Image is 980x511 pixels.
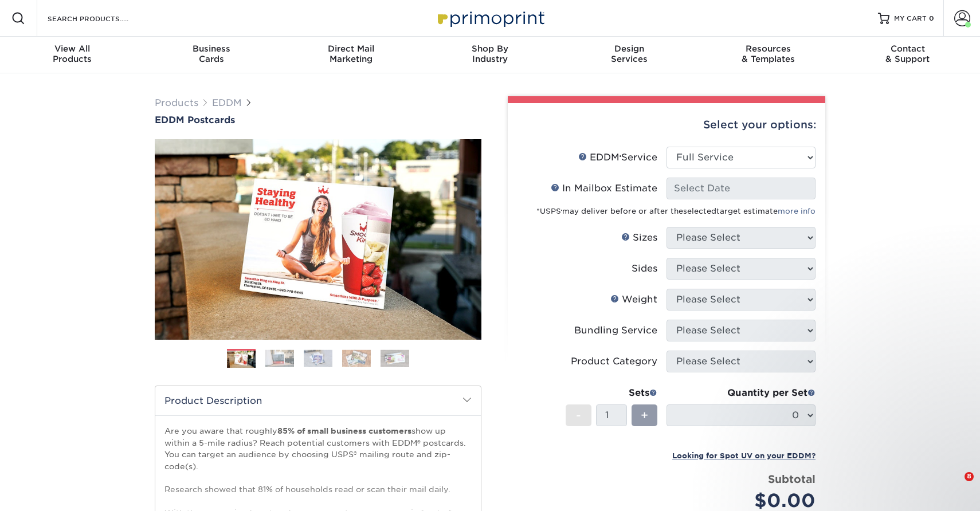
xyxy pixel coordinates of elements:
input: Select Date [667,178,816,199]
span: Business [142,44,281,54]
a: Contact& Support [838,37,977,73]
strong: Subtotal [768,473,816,485]
a: EDDM Postcards [155,115,481,125]
small: Looking for Spot UV on your EDDM? [672,451,816,460]
div: Sides [632,262,657,276]
input: SEARCH PRODUCTS..... [46,11,158,25]
span: Shop By [421,44,560,54]
span: 8 [965,472,974,481]
div: Product Category [571,355,657,368]
div: Sizes [621,231,657,245]
a: DesignServices [559,37,699,73]
strong: 85% of small business customers [277,426,411,435]
div: Bundling Service [574,324,657,337]
sup: ® [561,209,562,213]
img: EDDM 01 [227,349,256,370]
a: more info [778,207,816,215]
div: Products [3,44,142,64]
a: BusinessCards [142,37,281,73]
div: In Mailbox Estimate [551,182,657,195]
img: Primoprint [433,6,547,30]
img: EDDM Postcards 01 [155,127,481,352]
iframe: Intercom live chat [941,472,969,500]
img: EDDM 02 [265,349,294,367]
a: Direct MailMarketing [281,37,421,73]
a: Looking for Spot UV on your EDDM? [672,450,816,461]
div: Quantity per Set [667,386,816,400]
div: EDDM Service [578,151,657,164]
span: Direct Mail [281,44,421,54]
div: Weight [610,293,657,306]
div: Cards [142,44,281,64]
span: EDDM Postcards [155,115,235,125]
span: - [576,407,581,424]
img: EDDM 03 [304,349,332,367]
img: EDDM 04 [342,349,371,367]
a: EDDM [212,97,242,108]
a: Shop ByIndustry [421,37,560,73]
span: Contact [838,44,977,54]
span: + [641,407,648,424]
sup: ® [620,155,621,159]
a: Resources& Templates [699,37,838,73]
span: 0 [929,14,934,22]
img: EDDM 05 [381,349,409,367]
a: Products [155,97,198,108]
div: Sets [566,386,657,400]
span: Resources [699,44,838,54]
div: & Support [838,44,977,64]
div: Select your options: [517,103,816,147]
div: Industry [421,44,560,64]
a: View AllProducts [3,37,142,73]
div: Services [559,44,699,64]
span: View All [3,44,142,54]
span: MY CART [894,14,927,23]
div: & Templates [699,44,838,64]
div: Marketing [281,44,421,64]
h2: Product Description [155,386,481,415]
small: *USPS may deliver before or after the target estimate [536,207,816,215]
span: selected [683,207,716,215]
span: Design [559,44,699,54]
